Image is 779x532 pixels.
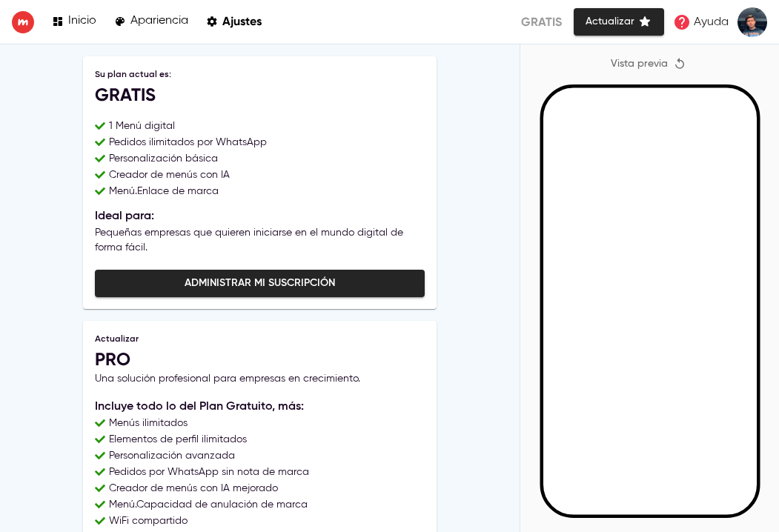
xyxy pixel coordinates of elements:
[68,14,96,28] p: Inicio
[109,513,188,528] p: WiFi compartido
[95,83,425,107] h5: Gratis
[109,135,267,150] p: Pedidos ilimitados por WhatsApp
[95,225,425,255] p: Pequeñas empresas que quieren iniciarse en el mundo digital de forma fácil.
[109,119,175,133] p: 1 Menú digital
[109,481,278,496] p: Creador de menús con IA mejorado
[95,68,425,82] p: Su plan actual es:
[95,207,425,225] p: Ideal para:
[109,184,219,199] p: Menú.Enlace de marca
[109,416,188,430] p: Menús ilimitados
[130,14,188,28] p: Apariencia
[109,167,230,182] p: Creador de menús con IA
[109,432,247,447] p: Elementos de perfil ilimitados
[694,13,729,31] p: Ayuda
[521,13,562,31] p: Gratis
[109,497,308,512] p: Menú.Capacidad de anulación de marca
[109,448,235,463] p: Personalización avanzada
[586,13,652,31] span: Actualizar
[222,14,262,28] p: Ajustes
[95,398,425,416] p: Incluye todo lo del Plan Gratuito, más:
[543,88,757,515] iframe: Mobile Preview
[669,9,733,36] a: Ayuda
[95,333,425,346] p: Actualizar
[95,348,425,371] h5: Pro
[109,465,309,479] p: Pedidos por WhatsApp sin nota de marca
[109,151,218,166] p: Personalización básica
[107,274,413,293] span: Administrar mi suscripción
[95,371,425,386] p: Una solución profesional para empresas en crecimiento.
[737,7,767,37] img: ACg8ocJ8_lqexgEBE9QIfcc90CoDPLyn6ex9-mFTIb-FXYFTzcAe_1Y=s96-c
